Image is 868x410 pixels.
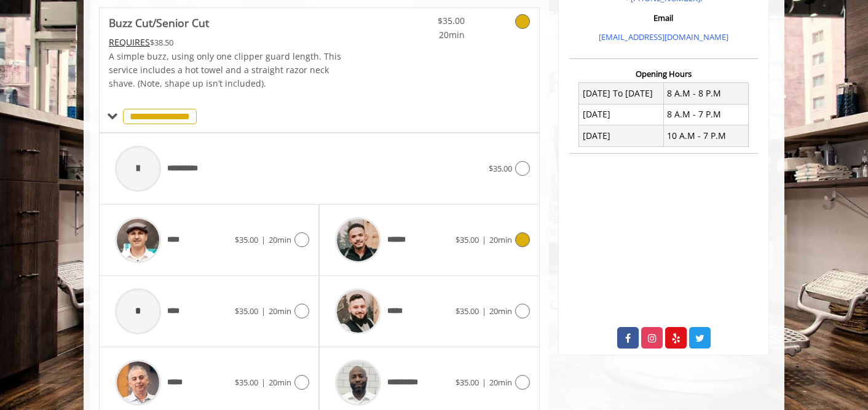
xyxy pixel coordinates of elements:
span: | [261,377,266,388]
span: $35.00 [235,234,258,245]
span: 20min [489,234,512,245]
td: [DATE] [579,104,664,125]
span: 20min [269,306,291,317]
td: 8 A.M - 8 P.M [663,83,748,104]
td: [DATE] To [DATE] [579,83,664,104]
span: $35.00 [456,377,479,388]
p: A simple buzz, using only one clipper guard length. This service includes a hot towel and a strai... [109,50,356,91]
span: $35.00 [235,306,258,317]
h3: Email [572,14,755,22]
span: $35.00 [456,234,479,245]
span: 20min [392,28,465,42]
span: $35.00 [489,163,512,174]
h3: Opening Hours [569,69,758,78]
span: 20min [269,234,291,245]
a: [EMAIL_ADDRESS][DOMAIN_NAME] [599,31,728,42]
span: $35.00 [392,14,465,28]
td: 10 A.M - 7 P.M [663,125,748,146]
span: | [261,234,266,245]
span: $35.00 [235,377,258,388]
b: Buzz Cut/Senior Cut [109,14,209,31]
span: | [482,377,486,388]
td: 8 A.M - 7 P.M [663,104,748,125]
span: | [482,234,486,245]
div: $38.50 [109,36,356,49]
span: 20min [489,377,512,388]
span: 20min [269,377,291,388]
span: $35.00 [456,306,479,317]
span: | [482,306,486,317]
td: [DATE] [579,125,664,146]
span: | [261,306,266,317]
span: 20min [489,306,512,317]
span: This service needs some Advance to be paid before we block your appointment [109,36,150,48]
